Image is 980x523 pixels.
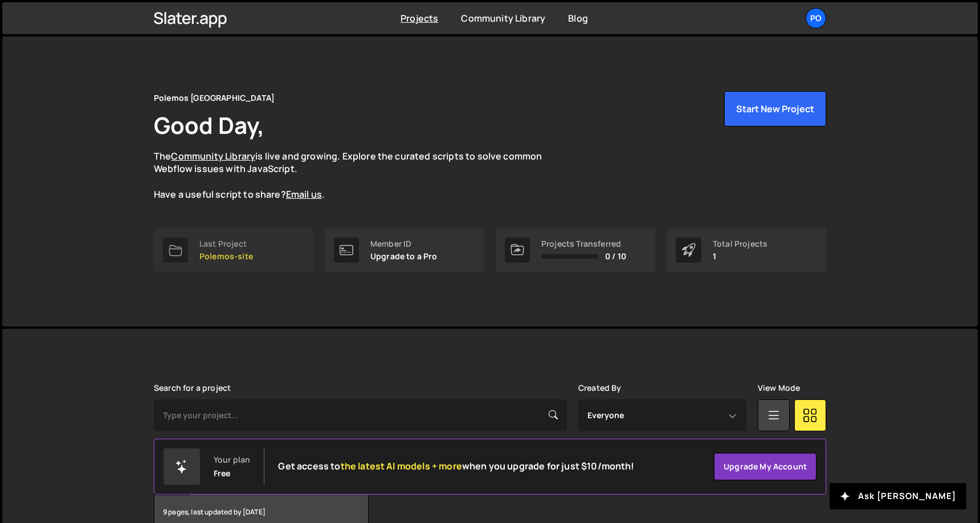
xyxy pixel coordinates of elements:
label: Search for a project [154,383,231,393]
button: Start New Project [724,91,826,126]
a: Email us [286,188,322,201]
p: The is live and growing. Explore the curated scripts to solve common Webflow issues with JavaScri... [154,150,564,201]
a: Community Library [171,150,255,162]
a: Upgrade my account [714,453,816,480]
div: Last Project [199,239,253,248]
p: Polemos-site [199,252,253,261]
div: Projects Transferred [541,239,626,248]
input: Type your project... [154,399,567,431]
p: Upgrade to a Pro [370,252,438,261]
div: Member ID [370,239,438,248]
a: Blog [568,12,588,24]
a: Projects [401,12,438,24]
div: Free [214,469,231,478]
span: 0 / 10 [605,252,626,261]
a: Last Project Polemos-site [154,228,313,272]
div: Total Projects [713,239,767,248]
label: Created By [578,383,622,393]
a: Community Library [461,12,545,24]
label: View Mode [758,383,800,393]
h2: Get access to when you upgrade for just $10/month! [278,461,634,472]
button: Ask [PERSON_NAME] [830,483,966,509]
p: 1 [713,252,767,261]
div: Your plan [214,455,250,464]
h1: Good Day, [154,109,264,141]
span: the latest AI models + more [341,460,462,472]
a: Po [806,8,826,28]
div: Polemos [GEOGRAPHIC_DATA] [154,91,275,105]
